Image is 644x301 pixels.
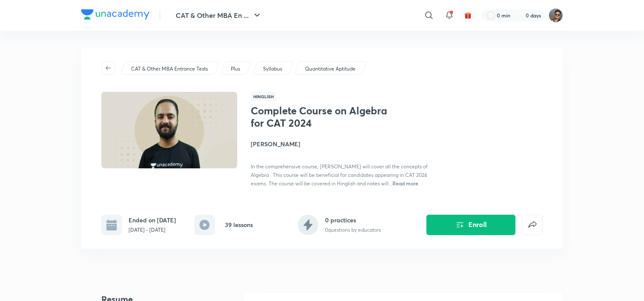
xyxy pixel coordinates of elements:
p: 0 questions by educators [325,226,381,234]
button: avatar [461,9,475,22]
span: Hinglish [251,92,276,101]
button: false [522,215,543,235]
a: Company Logo [81,9,149,22]
p: Plus [231,65,240,73]
button: CAT & Other MBA En ... [171,7,267,24]
p: [DATE] - [DATE] [129,226,176,234]
h6: Ended on [DATE] [129,216,176,224]
h6: 39 lessons [225,220,253,229]
span: Read more [392,180,418,187]
a: CAT & Other MBA Entrance Tests [130,65,210,73]
a: Syllabus [262,65,284,73]
p: Syllabus [263,65,282,73]
img: AKASHDEEP CHAUDHURI [549,8,563,23]
h4: [PERSON_NAME] [251,139,441,148]
img: streak [515,11,524,20]
a: Quantitative Aptitude [304,65,357,73]
h6: 0 practices [325,216,381,224]
img: Thumbnail [100,91,238,169]
h1: Complete Course on Algebra for CAT 2024 [251,105,389,129]
img: Company Logo [81,9,149,20]
p: CAT & Other MBA Entrance Tests [131,65,208,73]
a: Plus [230,65,242,73]
p: Quantitative Aptitude [305,65,356,73]
img: avatar [464,11,472,19]
span: In the comprehensive course, [PERSON_NAME] will cover all the concepts of Algebra . This course w... [251,163,428,187]
button: Enroll [426,215,515,235]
